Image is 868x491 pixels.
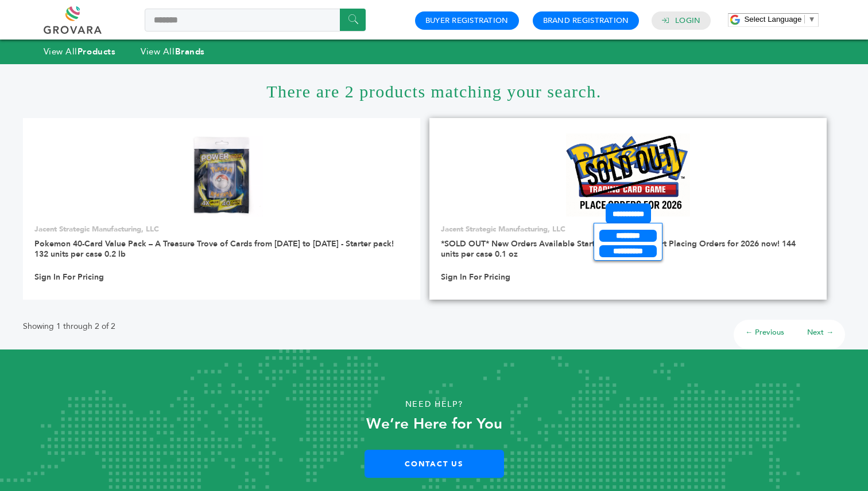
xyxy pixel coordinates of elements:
[34,272,104,282] a: Sign In For Pricing
[441,224,815,234] p: Jacent Strategic Manufacturing, LLC
[34,224,409,234] p: Jacent Strategic Manufacturing, LLC
[441,238,796,260] a: *SOLD OUT* New Orders Available Starting in [DATE]. Start Placing Orders for 2026 now! 144 units ...
[441,272,510,282] a: Sign In For Pricing
[566,133,691,217] img: *SOLD OUT* New Orders Available Starting in 2026. Start Placing Orders for 2026 now! 144 units pe...
[804,15,805,23] span: ​
[141,46,205,57] a: View AllBrands
[145,9,366,32] input: Search a product or brand...
[745,327,784,337] a: ← Previous
[808,15,815,23] span: ▼
[44,46,116,57] a: View AllProducts
[77,46,115,57] strong: Products
[44,396,825,413] p: Need Help?
[744,15,801,23] span: Select Language
[744,15,815,23] a: Select Language​
[34,238,394,260] a: Pokemon 40-Card Value Pack – A Treasure Trove of Cards from [DATE] to [DATE] - Starter pack! 132 ...
[366,414,502,434] strong: We’re Here for You
[23,64,845,118] h1: There are 2 products matching your search.
[807,327,834,337] a: Next →
[365,450,504,478] a: Contact Us
[23,320,115,333] p: Showing 1 through 2 of 2
[543,15,629,26] a: Brand Registration
[675,15,700,26] a: Login
[175,46,205,57] strong: Brands
[425,15,509,26] a: Buyer Registration
[180,133,263,217] img: Pokemon 40-Card Value Pack – A Treasure Trove of Cards from 1996 to 2024 - Starter pack! 132 unit...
